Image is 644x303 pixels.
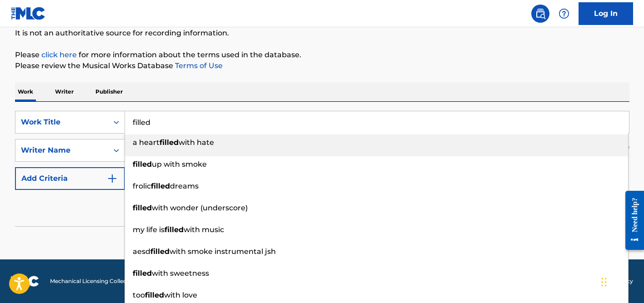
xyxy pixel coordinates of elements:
[151,182,170,190] strong: filled
[531,5,549,23] a: Public Search
[15,167,125,190] button: Add Criteria
[15,28,629,39] p: It is not an authoritative source for recording information.
[184,225,224,234] span: with music
[179,138,214,147] span: with hate
[21,145,103,156] div: Writer Name
[152,204,248,212] span: with wonder (underscore)
[601,268,607,296] div: Drag
[107,173,118,184] img: 9d2ae6d4665cec9f34b9.svg
[555,5,573,23] div: Help
[152,269,209,278] span: with sweetness
[15,60,629,71] p: Please review the Musical Works Database
[133,291,145,299] span: too
[170,182,199,190] span: dreams
[133,182,151,190] span: frolic
[579,2,633,25] a: Log In
[133,204,152,212] strong: filled
[170,247,276,256] span: with smoke instrumental jsh
[160,138,179,147] strong: filled
[173,61,223,70] a: Terms of Use
[535,8,546,19] img: search
[52,82,76,101] p: Writer
[133,247,150,256] span: aesd
[41,50,77,59] a: click here
[15,111,629,226] form: Search Form
[93,82,125,101] p: Publisher
[150,247,170,256] strong: filled
[11,276,39,287] img: logo
[133,225,165,234] span: my life is
[152,160,207,169] span: up with smoke
[133,138,160,147] span: a heart
[50,277,155,285] span: Mechanical Licensing Collective © 2025
[599,259,644,303] iframe: Chat Widget
[133,160,152,169] strong: filled
[133,269,152,278] strong: filled
[559,8,569,19] img: help
[11,7,46,20] img: MLC Logo
[619,184,644,257] iframe: Resource Center
[15,82,36,101] p: Work
[164,291,197,299] span: with love
[21,117,103,128] div: Work Title
[15,50,629,60] p: Please for more information about the terms used in the database.
[165,225,184,234] strong: filled
[145,291,164,299] strong: filled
